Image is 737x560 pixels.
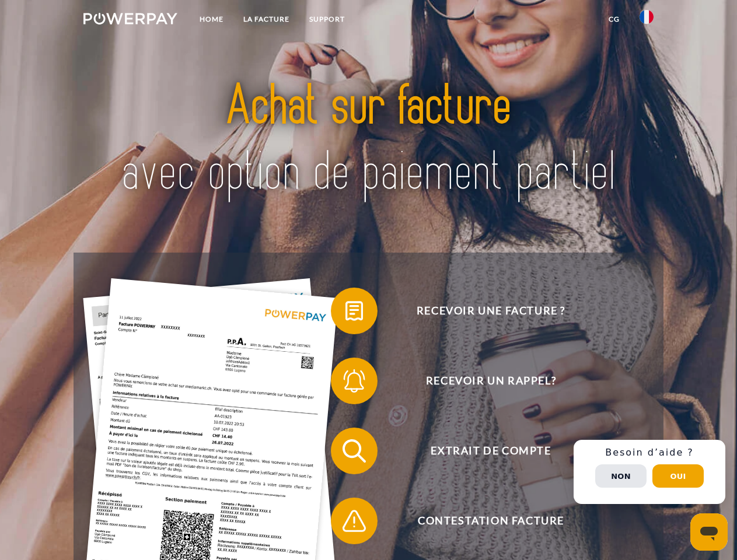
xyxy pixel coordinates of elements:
span: Recevoir une facture ? [348,288,634,334]
span: Extrait de compte [348,428,634,474]
button: Oui [652,464,704,488]
a: CG [599,9,630,30]
img: fr [640,10,654,24]
img: qb_warning.svg [340,506,369,535]
div: Schnellhilfe [574,440,725,504]
h3: Besoin d’aide ? [581,447,718,459]
img: logo-powerpay-white.svg [83,13,177,24]
a: Support [299,9,355,30]
img: qb_bill.svg [340,296,369,325]
a: LA FACTURE [233,9,299,30]
button: Extrait de compte [331,428,634,474]
iframe: Bouton de lancement de la fenêtre de messagerie [690,513,728,551]
span: Contestation Facture [348,498,634,544]
img: qb_bell.svg [340,366,369,395]
button: Recevoir un rappel? [331,358,634,404]
a: Home [190,9,233,30]
img: title-powerpay_fr.svg [111,56,626,223]
span: Recevoir un rappel? [348,358,634,404]
button: Recevoir une facture ? [331,288,634,334]
button: Contestation Facture [331,498,634,544]
img: qb_search.svg [340,436,369,466]
button: Non [595,464,647,488]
